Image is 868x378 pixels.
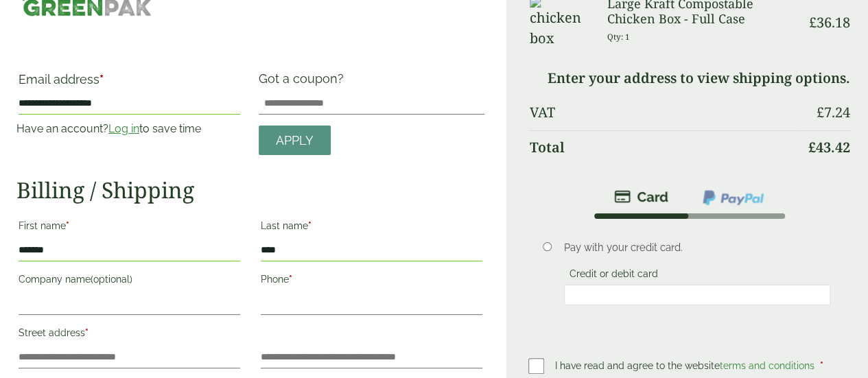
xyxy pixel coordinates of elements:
[555,360,817,371] span: I have read and agree to the website
[16,121,242,137] p: Have an account? to save time
[19,270,240,293] label: Company name
[16,177,484,203] h2: Billing / Shipping
[720,360,814,371] a: terms and conditions
[19,216,240,239] label: First name
[530,62,850,95] td: Enter your address to view shipping options.
[261,270,482,293] label: Phone
[108,122,139,135] a: Log in
[259,71,349,93] label: Got a coupon?
[564,268,664,283] label: Credit or debit card
[614,189,668,205] img: stripe.png
[289,274,292,285] abbr: required
[91,274,132,285] span: (optional)
[607,32,630,42] small: Qty: 1
[19,73,240,93] label: Email address
[809,13,850,32] bdi: 36.18
[809,13,817,32] span: £
[261,216,482,239] label: Last name
[808,138,816,156] span: £
[817,103,824,121] span: £
[99,72,104,86] abbr: required
[820,360,823,371] abbr: required
[701,189,765,206] img: ppcp-gateway.png
[530,96,799,129] th: VAT
[564,240,831,255] p: Pay with your credit card.
[66,220,69,231] abbr: required
[808,138,850,156] bdi: 43.42
[308,220,312,231] abbr: required
[530,130,799,164] th: Total
[259,126,331,155] a: Apply
[276,133,314,148] span: Apply
[19,323,240,346] label: Street address
[85,327,89,338] abbr: required
[568,289,827,301] iframe: Secure card payment input frame
[817,103,850,121] bdi: 7.24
